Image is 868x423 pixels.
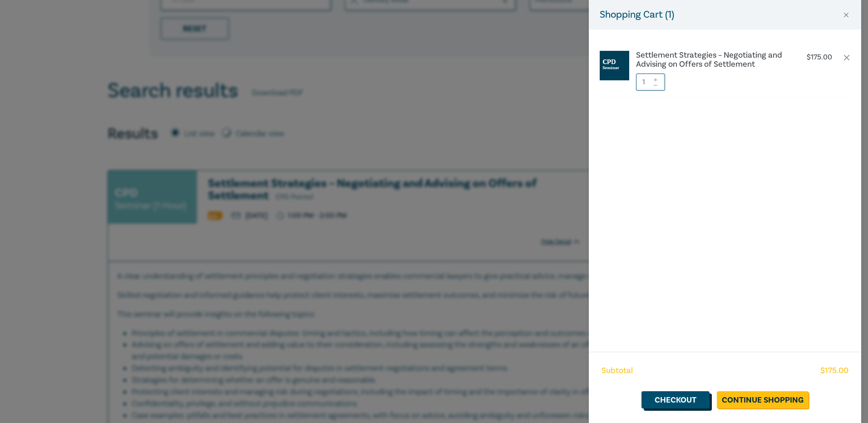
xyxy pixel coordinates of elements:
[842,11,850,19] button: Close
[807,53,832,62] p: $ 175.00
[820,365,848,377] span: $ 175.00
[600,51,629,80] img: CPD%20Seminar.jpg
[636,51,787,69] a: Settlement Strategies – Negotiating and Advising on Offers of Settlement
[600,7,674,22] h5: Shopping Cart ( 1 )
[641,391,710,408] a: Checkout
[602,365,633,377] span: Subtotal
[636,74,665,91] input: 1
[717,391,809,408] a: Continue Shopping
